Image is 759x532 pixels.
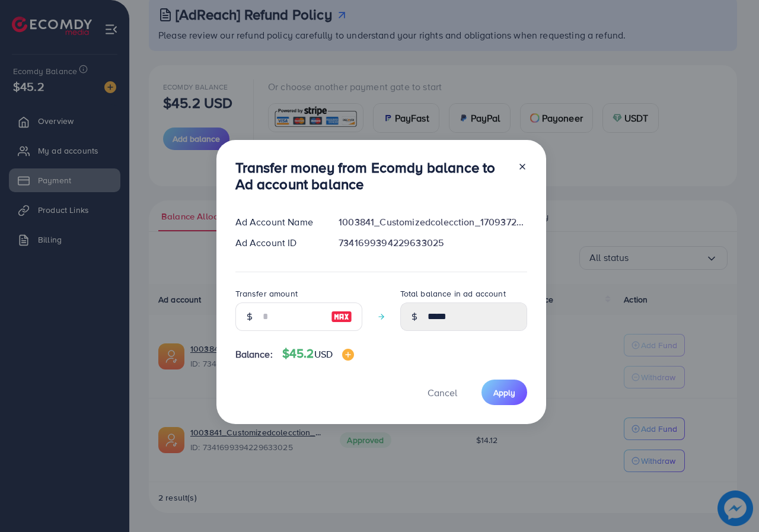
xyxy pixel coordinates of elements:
h4: $45.2 [282,346,354,361]
button: Apply [481,380,527,405]
label: Transfer amount [235,288,298,300]
span: Cancel [428,386,457,399]
label: Total balance in ad account [400,288,506,300]
button: Cancel [413,380,472,405]
h3: Transfer money from Ecomdy balance to Ad account balance [235,159,508,193]
div: 7341699394229633025 [329,236,536,250]
span: Apply [493,387,515,399]
img: image [342,349,354,361]
span: USD [314,348,333,361]
div: Ad Account Name [226,215,330,229]
div: 1003841_Customizedcolecction_1709372613954 [329,215,536,229]
span: Balance: [235,348,273,361]
img: image [331,310,352,324]
div: Ad Account ID [226,236,330,250]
